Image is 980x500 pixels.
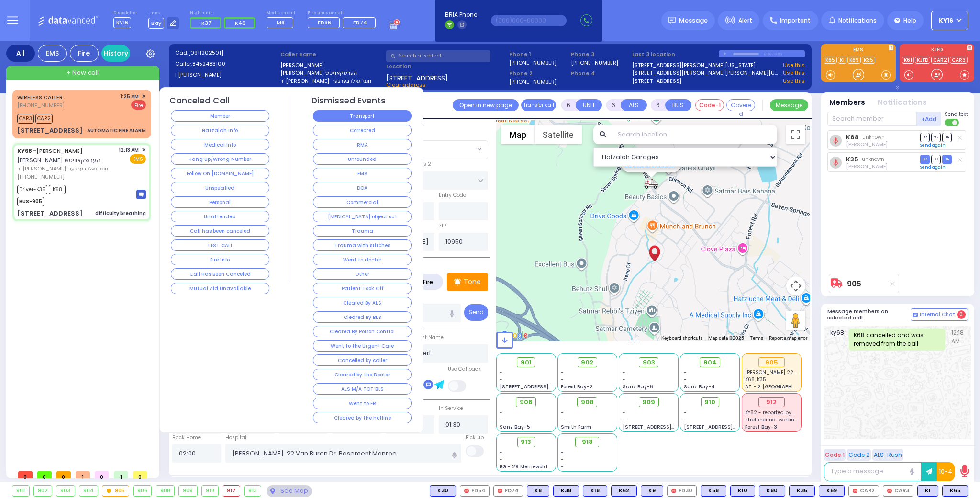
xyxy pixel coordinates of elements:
[623,383,653,390] span: Sanz Bay-6
[430,485,456,497] div: BLS
[945,111,968,118] span: Send text
[783,61,805,69] a: Use this
[641,485,663,497] div: K9
[684,423,774,431] span: [STREET_ADDRESS][PERSON_NAME]
[911,308,968,321] button: Internal Chat 0
[500,369,502,376] span: -
[188,49,223,57] span: [0911202501]
[824,449,846,461] button: Code 1
[313,340,412,352] button: Went to the Urgent Care
[509,50,568,58] span: Phone 1
[786,125,805,144] button: Toggle fullscreen view
[500,416,502,423] span: -
[500,409,502,416] span: -
[621,99,647,111] button: ALS
[878,97,927,108] button: Notifications
[644,178,658,190] div: 905
[819,485,845,497] div: BLS
[582,437,593,447] span: 918
[623,416,625,423] span: -
[500,456,502,463] span: -
[353,19,367,26] span: FD74
[17,209,83,218] div: [STREET_ADDRESS]
[846,163,888,170] span: Berish Feldman
[758,397,785,408] div: 912
[730,485,755,497] div: BLS
[280,61,383,69] label: [PERSON_NAME]
[883,485,913,497] div: CAR3
[671,489,676,493] img: red-radio-icon.svg
[148,11,179,16] label: Lines
[703,358,717,367] span: 904
[500,463,553,470] span: BG - 29 Merriewold S.
[17,93,63,101] a: WIRELESS CALLER
[313,283,412,294] button: Patient Took Off
[848,485,879,497] div: CAR2
[280,50,383,58] label: Caller name
[172,434,201,442] label: Back Home
[67,68,99,78] span: + New call
[225,434,246,442] label: Hospital
[192,60,225,68] span: 8452483100
[665,99,691,111] button: BUS
[500,423,530,431] span: Sanz Bay-5
[849,329,946,351] div: K68 cancelled and was removed from the call
[646,243,663,272] div: SHULEM YITZCHOK HERSHKOWITZ
[190,11,258,16] label: Night unit
[887,489,892,493] img: red-radio-icon.svg
[623,376,625,383] span: -
[313,311,412,323] button: Cleared By BLS
[745,383,816,390] span: AT - 2 [GEOGRAPHIC_DATA]
[267,11,297,16] label: Medic on call
[920,164,946,170] a: Send again
[308,11,379,16] label: Fire units on call
[245,486,261,496] div: 913
[171,211,269,222] button: Unattended
[113,17,131,28] span: KY16
[313,254,412,265] button: Went to doctor
[931,11,968,30] button: KY16
[280,69,383,77] label: [PERSON_NAME] הערשקאוויטש
[313,297,412,308] button: Cleared By ALS
[827,112,917,126] input: Search member
[780,16,811,25] span: Important
[500,383,590,390] span: [STREET_ADDRESS][PERSON_NAME]
[668,17,676,24] img: message.svg
[745,423,777,431] span: Forest Bay-3
[464,489,469,493] img: red-radio-icon.svg
[18,471,33,478] span: 0
[17,147,36,155] span: KY68 -
[745,369,875,376] span: Dr Wertzberger 22 Van Buren Dr. Basement Monroe
[466,434,484,442] label: Pick up
[415,276,442,288] label: Fire
[17,114,34,124] span: CAR3
[175,60,278,68] label: Caller:
[17,165,115,173] span: ר' [PERSON_NAME]' חנני' גאלדבערגער
[493,485,523,497] div: FD74
[521,437,531,447] span: 913
[509,69,568,78] span: Phone 2
[12,486,29,496] div: 901
[113,11,137,16] label: Dispatcher
[171,268,269,280] button: Call Has Been Canceled
[412,334,444,341] label: P Last Name
[939,16,953,25] span: KY16
[175,49,278,57] label: Cad:
[313,412,412,423] button: Cleared by the hotline
[277,19,285,26] span: M6
[131,100,146,110] span: Fire
[223,486,240,496] div: 912
[679,16,708,25] span: Message
[847,57,861,64] a: K69
[171,182,269,193] button: Unspecified
[527,485,549,497] div: K8
[632,50,719,58] label: Last 3 location
[500,376,502,383] span: -
[102,486,129,496] div: 905
[313,139,412,150] button: RMA
[561,369,564,376] span: -
[726,99,755,111] button: Covered
[17,173,65,181] span: [PHONE_NUMBER]
[783,69,805,77] a: Use this
[945,118,960,127] label: Turn off text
